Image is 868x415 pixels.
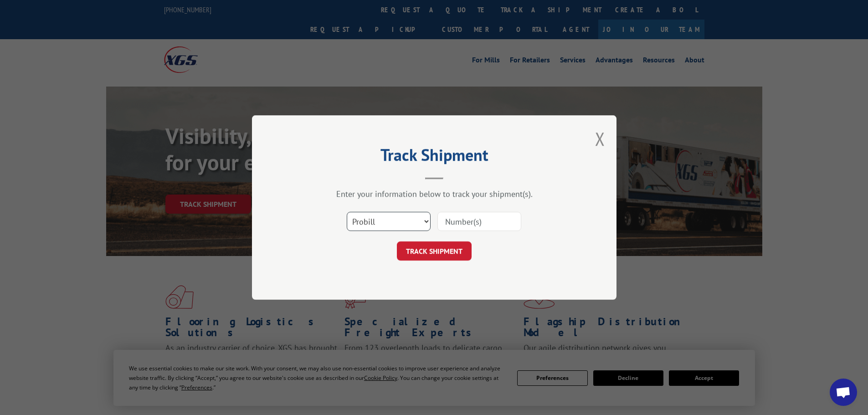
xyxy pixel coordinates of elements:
[830,379,857,406] a: Open chat
[298,189,571,199] div: Enter your information below to track your shipment(s).
[298,149,571,166] h2: Track Shipment
[437,212,521,231] input: Number(s)
[397,241,472,261] button: TRACK SHIPMENT
[595,127,605,151] button: Close modal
